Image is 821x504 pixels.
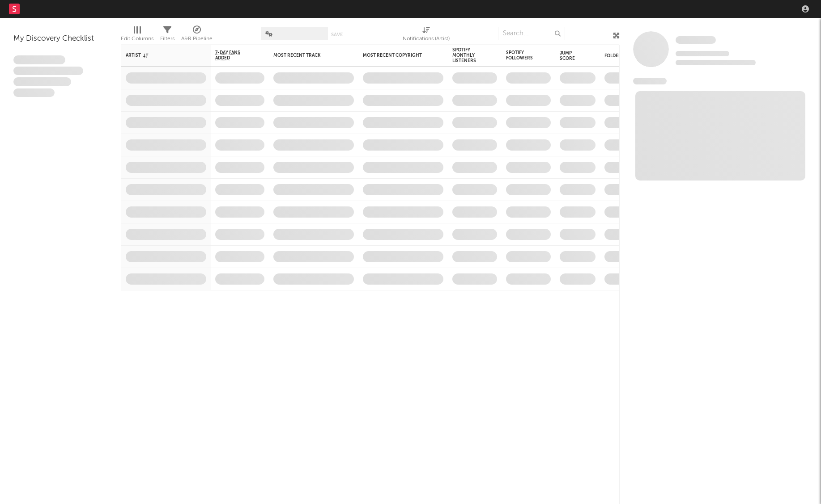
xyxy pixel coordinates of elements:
span: 7-Day Fans Added [215,50,251,61]
div: Spotify Monthly Listeners [452,47,484,63]
button: Save [331,32,343,37]
span: 0 fans last week [676,60,756,65]
div: Most Recent Copyright [363,53,430,58]
div: Jump Score [560,50,582,61]
span: Praesent ac interdum [13,77,71,86]
div: Edit Columns [121,22,153,48]
span: Some Artist [676,36,716,44]
div: A&R Pipeline [181,22,213,48]
div: Filters [160,34,174,44]
span: Lorem ipsum dolor [13,55,65,64]
div: Notifications (Artist) [403,22,450,48]
span: Tracking Since: [DATE] [676,51,729,56]
div: Edit Columns [121,34,153,44]
div: A&R Pipeline [181,34,213,44]
div: Spotify Followers [506,50,537,61]
span: News Feed [633,78,667,84]
span: Integer aliquet in purus et [13,67,83,76]
div: Artist [126,53,193,58]
div: Notifications (Artist) [403,34,450,44]
div: Filters [160,22,174,48]
div: My Discovery Checklist [13,34,107,44]
a: Some Artist [676,36,716,45]
div: Folders [604,53,672,59]
input: Search... [498,27,565,40]
div: Most Recent Track [273,53,340,58]
span: Aliquam viverra [13,88,55,97]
